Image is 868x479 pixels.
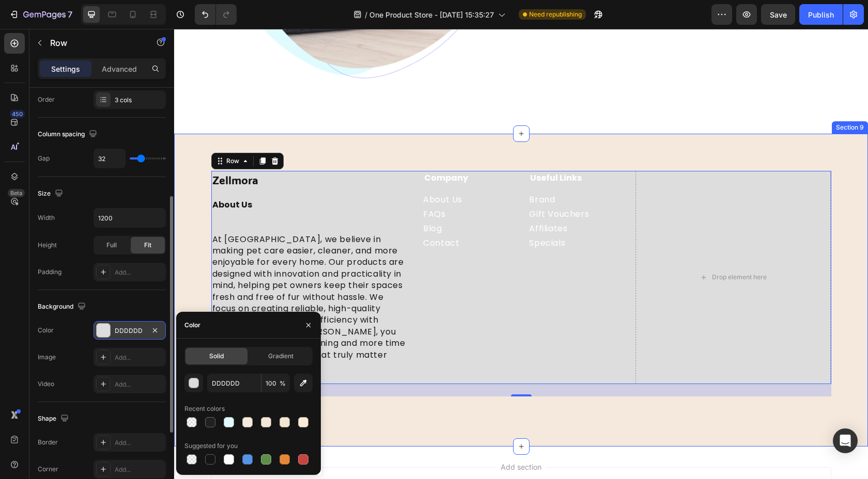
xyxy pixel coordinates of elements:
p: Useful Links [356,143,443,155]
p: Row [50,37,138,49]
input: Eg: FFFFFF [207,374,261,392]
div: Row [50,127,67,137]
span: Fit [144,241,151,250]
div: Suggested for you [184,441,238,451]
div: Publish [808,9,834,20]
div: Color [38,326,54,335]
div: Width [38,213,55,222]
span: / [365,9,367,20]
div: DDDDDD [115,326,145,336]
div: Add... [115,438,163,448]
div: Corner [38,465,58,474]
p: 7 [68,8,72,21]
a: Gift Vouchers [355,180,415,191]
a: Specials [355,209,391,220]
span: One Product Store - [DATE] 15:35:27 [369,9,494,20]
a: FAQs [249,180,271,191]
div: Add... [115,380,163,389]
div: Background [38,300,88,314]
a: About Us [249,165,288,177]
span: Save [770,10,787,19]
div: Height [38,241,57,250]
span: Need republishing [529,10,582,19]
p: Settings [51,63,80,74]
div: Order [38,95,55,104]
div: Beta [8,189,25,197]
iframe: Design area [174,29,868,479]
p: Company [250,143,337,155]
a: Affiliates [355,194,393,205]
span: Full [106,241,117,250]
button: Save [761,4,795,25]
div: Shape [38,412,71,426]
span: % [280,379,286,388]
div: 3 cols [115,95,163,105]
div: Add... [115,268,163,277]
div: Undo/Redo [195,4,237,25]
button: 7 [4,4,77,25]
div: Padding [38,267,61,277]
a: Contact [249,209,285,220]
div: Image [38,353,56,362]
div: Recent colors [184,404,225,413]
div: Drop element here [538,244,593,252]
p: Advanced [102,63,137,74]
div: 450 [10,110,25,118]
span: Solid [209,352,224,361]
div: Column spacing [38,127,99,141]
div: Open Intercom Messenger [833,428,858,453]
div: Size [38,187,65,201]
div: Border [38,438,58,447]
a: Brand [355,165,381,177]
input: Auto [94,209,165,227]
span: Add section [322,433,371,443]
a: Blog [249,194,268,205]
span: Gradient [268,352,293,361]
button: Publish [799,4,843,25]
input: Auto [94,149,125,168]
div: Video [38,379,54,389]
div: Add... [115,465,163,474]
div: Add... [115,353,163,362]
div: Gap [38,154,50,163]
div: Section 9 [660,94,692,103]
div: Color [184,321,200,330]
